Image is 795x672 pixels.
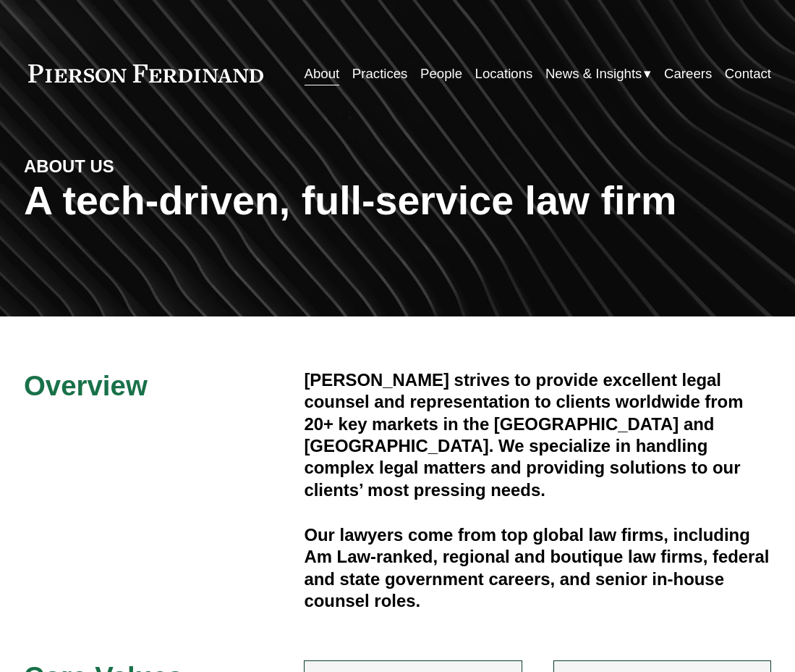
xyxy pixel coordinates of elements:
[545,60,652,87] a: folder dropdown
[305,60,340,87] a: About
[352,60,408,87] a: Practices
[545,62,642,86] span: News & Insights
[725,60,771,87] a: Contact
[24,178,771,224] h1: A tech-driven, full-service law firm
[664,60,712,87] a: Careers
[304,524,771,612] h4: Our lawyers come from top global law firms, including Am Law-ranked, regional and boutique law fi...
[420,60,462,87] a: People
[475,60,533,87] a: Locations
[304,369,771,501] h4: [PERSON_NAME] strives to provide excellent legal counsel and representation to clients worldwide ...
[24,370,148,401] span: Overview
[24,156,114,176] strong: ABOUT US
